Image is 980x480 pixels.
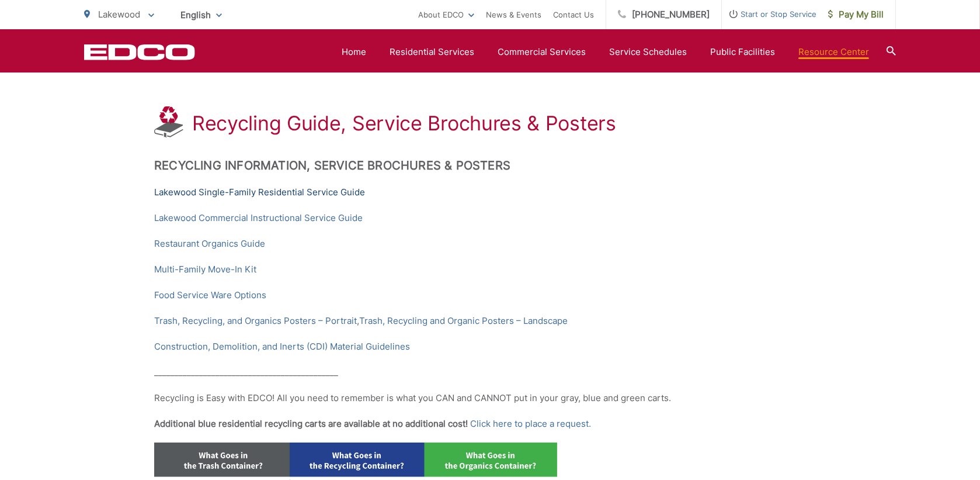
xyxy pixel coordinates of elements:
[470,417,591,431] a: Click here to place a request.
[390,45,474,59] a: Residential Services
[154,391,826,405] p: Recycling is Easy with EDCO! All you need to remember is what you CAN and CANNOT put in your gray...
[154,288,266,302] a: Food Service Ware Options
[154,211,363,225] a: Lakewood Commercial Instructional Service Guide
[154,185,365,199] a: Lakewood Single-Family Residential Service Guide
[359,314,568,328] a: Trash, Recycling and Organic Posters – Landscape
[154,158,826,172] h2: Recycling Information, Service Brochures & Posters
[418,8,474,22] a: About EDCO
[84,44,195,60] a: EDCD logo. Return to the homepage.
[486,8,541,22] a: News & Events
[154,263,256,277] a: Multi-Family Move-In Kit
[609,45,687,59] a: Service Schedules
[710,45,775,59] a: Public Facilities
[192,112,616,135] h1: Recycling Guide, Service Brochures & Posters
[98,9,140,20] span: Lakewood
[828,8,884,22] span: Pay My Bill
[553,8,594,22] a: Contact Us
[154,340,410,354] a: Construction, Demolition, and Inerts (CDI) Material Guidelines
[154,365,826,379] p: _____________________________________________
[172,5,231,25] span: English
[154,314,826,328] p: ,
[798,45,869,59] a: Resource Center
[154,314,357,328] a: Trash, Recycling, and Organics Posters – Portrait
[342,45,366,59] a: Home
[498,45,586,59] a: Commercial Services
[154,418,468,429] strong: Additional blue residential recycling carts are available at no additional cost!
[154,237,265,251] a: Restaurant Organics Guide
